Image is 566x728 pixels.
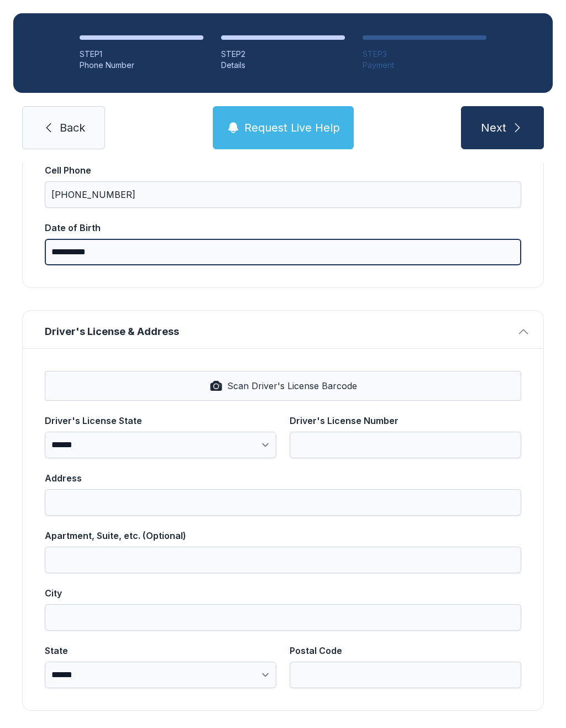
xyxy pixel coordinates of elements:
[45,586,521,600] div: City
[290,644,521,657] div: Postal Code
[481,120,506,135] span: Next
[80,60,203,71] div: Phone Number
[45,472,521,485] div: Address
[363,60,486,71] div: Payment
[227,379,357,392] span: Scan Driver's License Barcode
[290,414,521,427] div: Driver's License Number
[45,432,276,458] select: Driver's License State
[221,60,345,71] div: Details
[290,432,521,458] input: Driver's License Number
[45,164,521,177] div: Cell Phone
[45,529,521,542] div: Apartment, Suite, etc. (Optional)
[23,311,543,348] button: Driver's License & Address
[45,644,276,657] div: State
[60,120,85,135] span: Back
[45,489,521,516] input: Address
[221,49,345,60] div: STEP 2
[45,414,276,427] div: Driver's License State
[45,547,521,573] input: Apartment, Suite, etc. (Optional)
[244,120,340,135] span: Request Live Help
[45,662,276,688] select: State
[45,239,521,265] input: Date of Birth
[363,49,486,60] div: STEP 3
[45,604,521,631] input: City
[45,181,521,208] input: Cell Phone
[290,662,521,688] input: Postal Code
[80,49,203,60] div: STEP 1
[45,324,512,339] span: Driver's License & Address
[45,221,521,234] div: Date of Birth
